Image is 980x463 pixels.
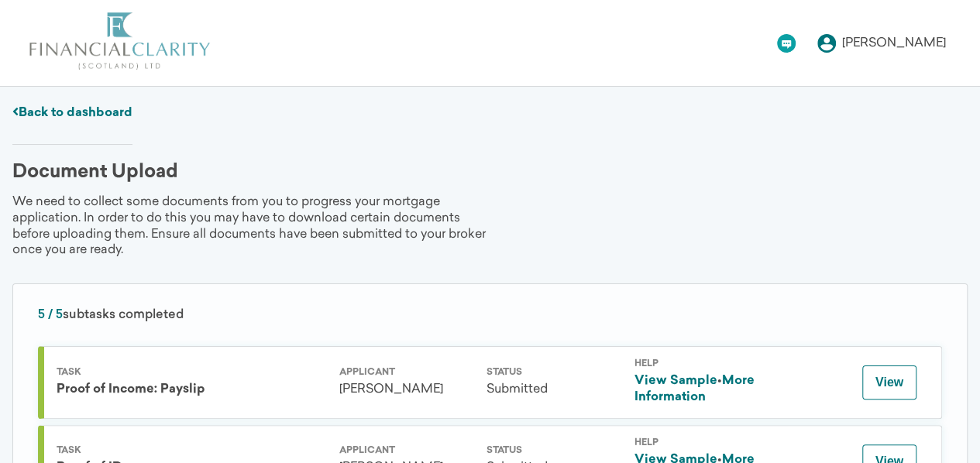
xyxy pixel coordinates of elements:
[487,446,621,455] div: Status
[842,37,946,50] div: [PERSON_NAME]
[634,373,769,406] div: •
[634,375,717,387] a: View Sample
[634,375,754,403] a: More Information
[12,107,132,119] a: Back to dashboard
[28,12,211,70] img: logo
[862,365,916,400] button: View
[38,309,942,321] div: subtasks completed
[12,194,490,259] div: We need to collect some documents from you to progress your mortgage application. In order to do ...
[38,309,63,321] span: 5 / 5
[634,438,769,448] div: Help
[487,382,621,398] div: Submitted
[339,446,474,455] div: Applicant
[339,368,474,377] div: Applicant
[634,359,769,369] div: Help
[339,382,474,398] div: [PERSON_NAME]
[487,368,621,377] div: Status
[12,163,178,182] div: Document Upload
[57,382,327,398] div: Proof of Income: Payslip
[57,446,327,455] div: Task
[57,368,327,377] div: Task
